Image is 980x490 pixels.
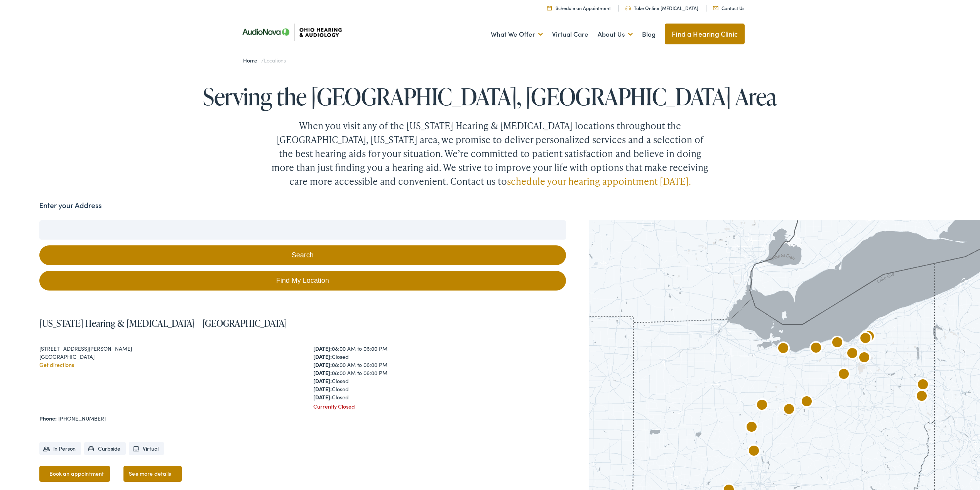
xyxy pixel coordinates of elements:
[243,56,286,64] span: /
[313,393,332,401] strong: [DATE]:
[914,376,932,395] div: AudioNova
[745,443,763,461] div: AudioNova
[855,349,874,368] div: AudioNova
[39,442,81,455] li: In Person
[642,20,656,49] a: Blog
[123,466,181,482] a: See more details
[860,328,878,346] div: Ohio Hearing &#038; Audiology by AudioNova
[856,330,875,348] div: AudioNova
[39,345,292,353] div: [STREET_ADDRESS][PERSON_NAME]
[39,84,941,109] h1: Serving the [GEOGRAPHIC_DATA], [GEOGRAPHIC_DATA] Area
[270,119,710,188] div: When you visit any of the [US_STATE] Hearing & [MEDICAL_DATA] locations throughout the [GEOGRAPHI...
[780,401,798,419] div: AudioNova
[912,388,931,406] div: AudioNova
[313,353,332,360] strong: [DATE]:
[835,366,853,384] div: AudioNova
[313,377,332,385] strong: [DATE]:
[753,397,771,415] div: Ohio Hearing & Audiology by AudioNova
[129,442,164,455] li: Virtual
[84,442,126,455] li: Curbside
[713,5,744,11] a: Contact Us
[39,466,110,482] a: Book an appointment
[39,245,566,265] button: Search
[713,6,718,10] img: Mail icon representing email contact with Ohio Hearing in Cincinnati, OH
[798,393,816,412] div: Ohio Hearing &#038; Audiology by AudioNova
[507,175,691,188] a: schedule your hearing appointment [DATE].
[39,200,102,211] label: Enter your Address
[625,6,631,10] img: Headphones icone to schedule online hearing test in Cincinnati, OH
[39,414,57,422] strong: Phone:
[39,271,566,291] a: Find My Location
[39,220,566,240] input: Enter your address or zip code
[243,56,261,64] a: Home
[625,5,698,11] a: Take Online [MEDICAL_DATA]
[807,340,825,358] div: Ohio Hearing &#038; Audiology &#8211; Amherst
[552,20,588,49] a: Virtual Care
[843,345,862,363] div: AudioNova
[313,345,566,401] div: 08:00 AM to 06:00 PM Closed 08:00 AM to 06:00 PM 08:00 AM to 06:00 PM Closed Closed Closed
[58,414,106,422] a: [PHONE_NUMBER]
[598,20,633,49] a: About Us
[313,369,332,377] strong: [DATE]:
[665,24,745,44] a: Find a Hearing Clinic
[313,345,332,352] strong: [DATE]:
[774,340,792,358] div: AudioNova
[39,317,287,329] a: [US_STATE] Hearing & [MEDICAL_DATA] – [GEOGRAPHIC_DATA]
[313,361,332,368] strong: [DATE]:
[547,5,611,11] a: Schedule an Appointment
[39,353,292,361] div: [GEOGRAPHIC_DATA]
[828,334,847,353] div: AudioNova
[313,385,332,393] strong: [DATE]:
[742,419,761,437] div: AudioNova
[547,5,552,10] img: Calendar Icon to schedule a hearing appointment in Cincinnati, OH
[264,56,286,64] span: Locations
[39,361,74,368] a: Get directions
[491,20,543,49] a: What We Offer
[313,402,566,411] div: Currently Closed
